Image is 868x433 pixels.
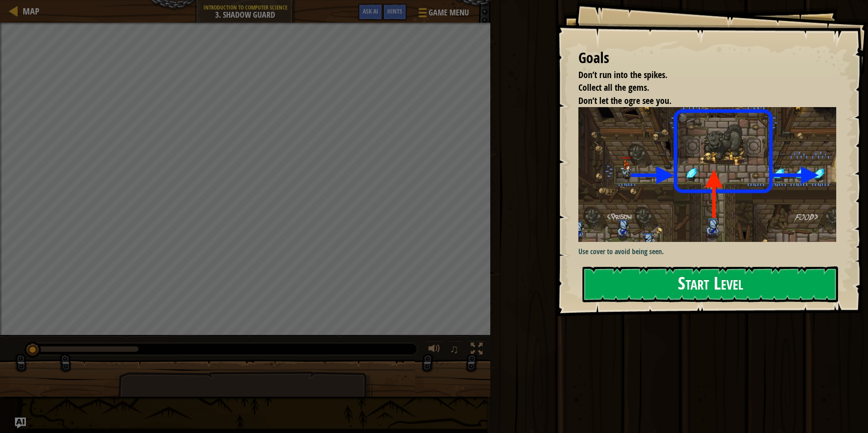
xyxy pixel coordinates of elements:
span: Don’t run into the spikes. [578,69,667,81]
span: Collect all the gems. [578,81,649,93]
button: Ask AI [358,4,383,20]
button: Adjust volume [425,341,444,359]
button: Ask AI [15,418,26,428]
img: Shadow guard [578,107,843,241]
button: Game Menu [411,4,474,25]
li: Don’t let the ogre see you. [567,94,834,108]
button: ♫ [448,341,464,359]
span: Don’t let the ogre see you. [578,94,671,107]
button: Start Level [582,266,838,302]
span: Ask AI [363,7,378,15]
span: Game Menu [429,7,469,19]
button: Toggle fullscreen [468,341,486,359]
li: Don’t run into the spikes. [567,69,834,82]
p: Use cover to avoid being seen. [578,246,843,257]
span: Hints [387,7,402,15]
span: Map [23,5,39,17]
li: Collect all the gems. [567,81,834,94]
a: Map [18,5,39,17]
span: ♫ [450,342,459,356]
div: Goals [578,48,836,69]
